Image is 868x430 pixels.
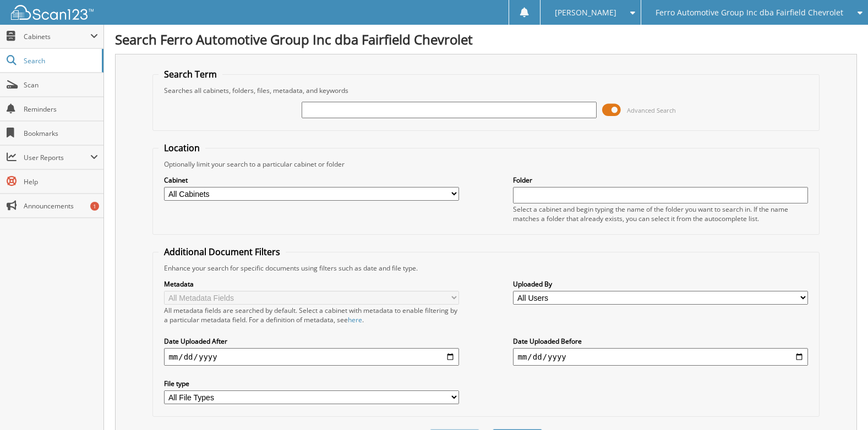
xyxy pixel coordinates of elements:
[627,106,676,114] span: Advanced Search
[513,175,807,185] label: Folder
[24,56,96,65] span: Search
[24,177,98,186] span: Help
[348,315,362,324] a: here
[159,263,813,273] div: Enhance your search for specific documents using filters such as date and file type.
[159,159,813,169] div: Optionally limit your search to a particular cabinet or folder
[164,379,458,388] label: File type
[513,205,807,223] div: Select a cabinet and begin typing the name of the folder you want to search in. If the name match...
[164,306,458,324] div: All metadata fields are searched by default. Select a cabinet with metadata to enable filtering b...
[24,32,90,41] span: Cabinets
[513,337,807,346] label: Date Uploaded Before
[164,279,458,289] label: Metadata
[656,9,843,16] span: Ferro Automotive Group Inc dba Fairfield Chevrolet
[159,68,222,80] legend: Search Term
[164,175,458,185] label: Cabinet
[24,80,98,90] span: Scan
[11,5,94,20] img: scan123-logo-white.svg
[24,104,98,114] span: Reminders
[164,348,458,366] input: start
[164,337,458,346] label: Date Uploaded After
[90,202,99,211] div: 1
[159,246,286,258] legend: Additional Document Filters
[24,201,98,211] span: Announcements
[555,9,616,16] span: [PERSON_NAME]
[115,30,857,48] h1: Search Ferro Automotive Group Inc dba Fairfield Chevrolet
[24,129,98,138] span: Bookmarks
[159,86,813,95] div: Searches all cabinets, folders, files, metadata, and keywords
[24,153,90,162] span: User Reports
[513,348,807,366] input: end
[159,142,205,154] legend: Location
[513,279,807,289] label: Uploaded By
